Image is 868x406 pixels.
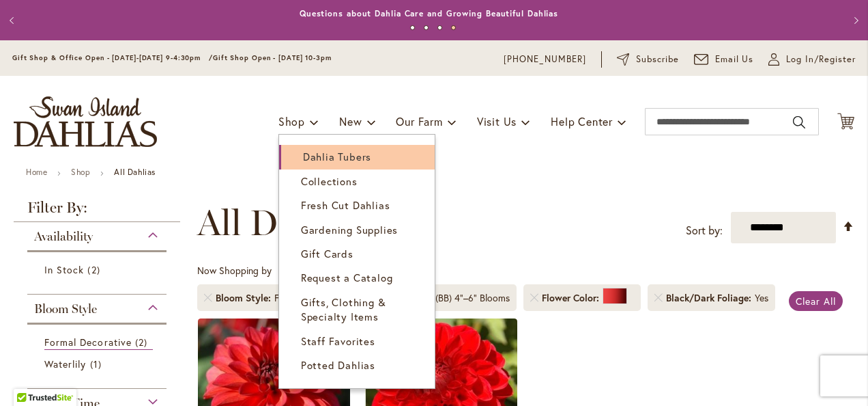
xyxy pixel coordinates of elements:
[654,294,663,302] a: Remove Black/Dark Foliage Yes
[44,357,153,371] a: Waterlily 1
[789,291,843,311] a: Clear All
[477,114,517,128] span: Visit Us
[301,174,358,188] span: Collections
[666,291,755,305] span: Black/Dark Foliage
[715,53,754,66] span: Email Us
[301,271,393,284] span: Request a Catalog
[796,295,836,308] span: Clear All
[204,294,212,302] a: Remove Bloom Style Formal Decorative
[551,114,613,128] span: Help Center
[34,301,97,316] span: Bloom Style
[34,229,93,244] span: Availability
[10,357,48,396] iframe: Launch Accessibility Center
[279,242,435,266] a: Gift Cards
[274,291,349,305] div: Formal Decorative
[786,53,856,66] span: Log In/Register
[44,336,132,349] span: Formal Decorative
[278,114,305,128] span: Shop
[197,202,368,243] span: All Dahlias
[301,334,375,348] span: Staff Favorites
[636,53,679,66] span: Subscribe
[197,264,272,277] span: Now Shopping by
[301,295,386,323] span: Gifts, Clothing & Specialty Items
[617,53,679,66] a: Subscribe
[44,263,84,276] span: In Stock
[768,53,856,66] a: Log In/Register
[135,335,151,349] span: 2
[339,114,362,128] span: New
[71,167,90,177] a: Shop
[435,291,510,305] div: (BB) 4"–6" Blooms
[44,335,153,350] a: Formal Decorative 2
[14,96,157,147] a: store logo
[301,358,375,372] span: Potted Dahlias
[14,200,180,222] strong: Filter By:
[303,150,371,163] span: Dahlia Tubers
[300,8,558,18] a: Questions about Dahlia Care and Growing Beautiful Dahlias
[686,218,723,243] label: Sort by:
[216,291,274,305] span: Bloom Style
[213,53,332,62] span: Gift Shop Open - [DATE] 10-3pm
[301,198,390,212] span: Fresh Cut Dahlias
[44,357,86,370] span: Waterlily
[396,114,442,128] span: Our Farm
[530,294,538,302] a: Remove Flower Color Red
[755,291,768,305] div: Yes
[694,53,754,66] a: Email Us
[12,53,213,62] span: Gift Shop & Office Open - [DATE]-[DATE] 9-4:30pm /
[542,291,603,305] span: Flower Color
[44,262,153,277] a: In Stock 2
[424,25,429,30] button: 2 of 4
[504,53,586,66] a: [PHONE_NUMBER]
[841,7,868,34] button: Next
[26,167,47,177] a: Home
[87,262,103,277] span: 2
[90,357,105,371] span: 1
[451,25,456,30] button: 4 of 4
[410,25,415,30] button: 1 of 4
[437,25,442,30] button: 3 of 4
[301,223,398,236] span: Gardening Supplies
[114,167,156,177] strong: All Dahlias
